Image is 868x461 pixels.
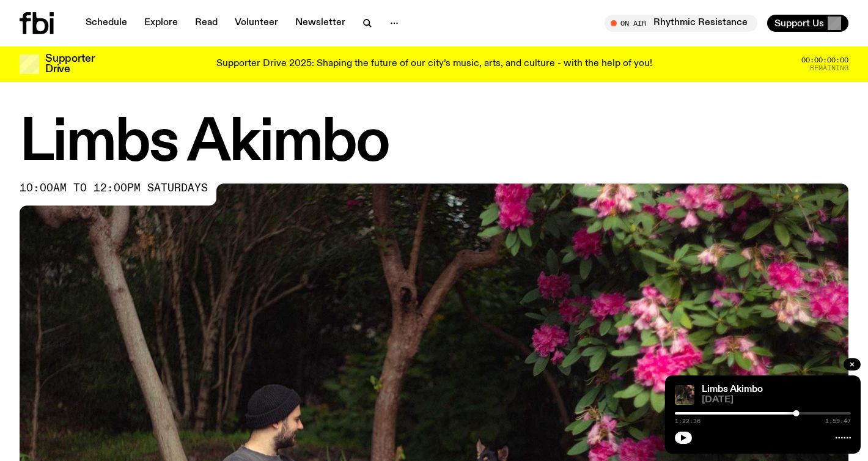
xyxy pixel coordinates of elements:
[288,15,353,32] a: Newsletter
[227,15,285,32] a: Volunteer
[137,15,185,32] a: Explore
[188,15,225,32] a: Read
[767,15,848,32] button: Support Us
[78,15,134,32] a: Schedule
[45,54,94,75] h3: Supporter Drive
[801,57,848,64] span: 00:00:00:00
[20,183,208,193] span: 10:00am to 12:00pm saturdays
[810,65,848,72] span: Remaining
[605,15,757,32] button: On AirRhythmic Resistance
[774,18,824,29] span: Support Us
[216,59,652,70] p: Supporter Drive 2025: Shaping the future of our city’s music, arts, and culture - with the help o...
[825,418,851,424] span: 1:59:47
[20,116,848,171] h1: Limbs Akimbo
[675,385,694,405] img: Jackson sits at an outdoor table, legs crossed and gazing at a black and brown dog also sitting a...
[675,418,701,424] span: 1:22:36
[702,396,851,405] span: [DATE]
[702,385,763,394] a: Limbs Akimbo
